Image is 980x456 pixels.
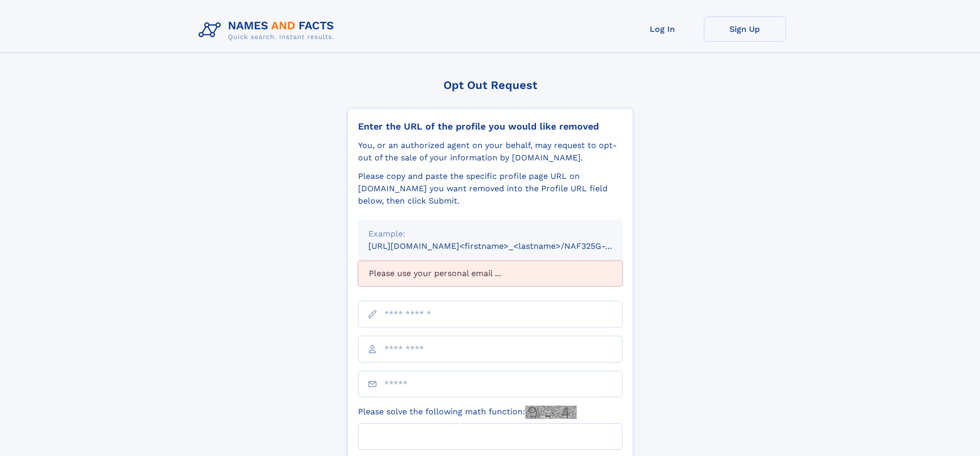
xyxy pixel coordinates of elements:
a: Sign Up [704,16,786,42]
label: Please solve the following math function: [358,406,577,419]
div: You, or an authorized agent on your behalf, may request to opt-out of the sale of your informatio... [358,139,622,164]
div: Example: [368,228,612,240]
div: Please use your personal email ... [358,261,622,286]
div: Please copy and paste the specific profile page URL on [DOMAIN_NAME] you want removed into the Pr... [358,170,622,207]
div: Opt Out Request [347,79,633,92]
img: Logo Names and Facts [194,16,343,44]
small: [URL][DOMAIN_NAME]<firstname>_<lastname>/NAF325G-xxxxxxxx [368,241,642,251]
a: Log In [621,16,704,42]
div: Enter the URL of the profile you would like removed [358,121,622,132]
